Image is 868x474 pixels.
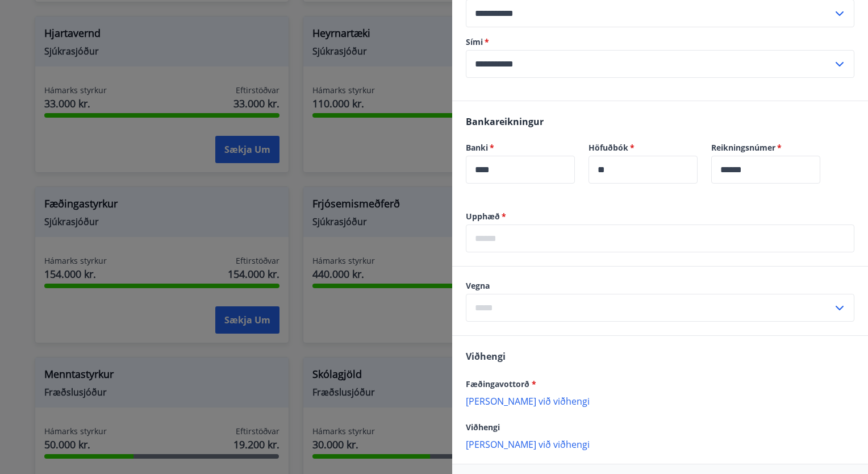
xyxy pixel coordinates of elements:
label: Höfuðbók [589,142,698,153]
span: Fæðingavottorð [466,379,536,389]
span: Viðhengi [466,422,500,433]
p: [PERSON_NAME] við viðhengi [466,438,854,450]
span: Bankareikningur [466,115,544,128]
label: Banki [466,142,575,153]
label: Upphæð [466,211,854,222]
p: [PERSON_NAME] við viðhengi [466,395,854,406]
label: Reikningsnúmer [711,142,820,153]
label: Sími [466,36,854,48]
div: Upphæð [466,224,854,252]
span: Viðhengi [466,350,506,363]
label: Vegna [466,280,854,292]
